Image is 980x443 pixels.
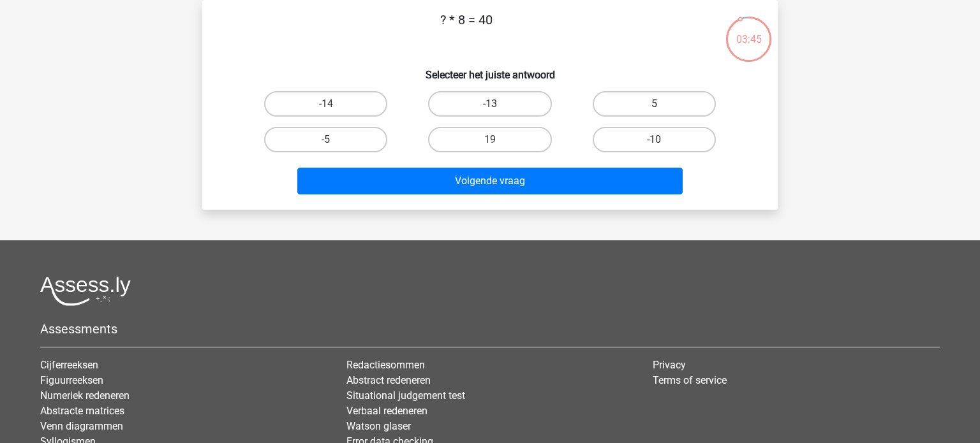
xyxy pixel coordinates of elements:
button: Volgende vraag [297,168,683,194]
label: 19 [428,127,551,152]
a: Redactiesommen [346,359,425,371]
a: Situational judgement test [346,389,465,402]
p: ? * 8 = 40 [223,10,709,48]
label: -13 [428,91,551,117]
a: Verbaal redeneren [346,405,427,417]
a: Terms of service [653,374,727,386]
a: Abstract redeneren [346,374,431,386]
a: Figuurreeksen [40,374,103,386]
label: -14 [264,91,387,117]
a: Numeriek redeneren [40,389,130,402]
a: Venn diagrammen [40,420,123,432]
div: 03:45 [725,15,773,47]
a: Privacy [653,359,686,371]
label: 5 [593,91,716,117]
a: Cijferreeksen [40,359,98,371]
a: Watson glaser [346,420,411,432]
label: -5 [264,127,387,152]
h5: Assessments [40,321,940,337]
label: -10 [593,127,716,152]
a: Abstracte matrices [40,405,124,417]
img: Assessly logo [40,276,131,306]
h6: Selecteer het juiste antwoord [223,59,757,81]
